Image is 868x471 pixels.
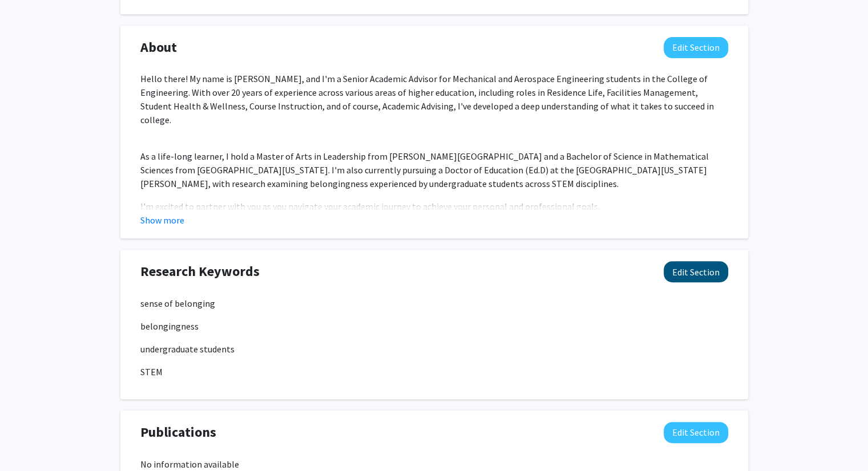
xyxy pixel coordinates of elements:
p: I'm excited to partner with you as you navigate your academic journey to achieve your personal an... [140,200,728,213]
p: STEM [140,365,728,379]
p: undergraduate students [140,342,728,356]
p: As a life-long learner, I hold a Master of Arts in Leadership from [PERSON_NAME][GEOGRAPHIC_DATA]... [140,149,728,190]
button: Show more [140,213,184,227]
p: belongingness [140,319,728,333]
button: Edit About [664,37,728,58]
iframe: Chat [9,420,49,462]
button: Edit Publications [664,422,728,443]
span: Research Keywords [140,261,260,282]
p: sense of belonging [140,297,728,310]
span: Publications [140,422,216,442]
p: Hello there! My name is [PERSON_NAME], and I'm a Senior Academic Advisor for Mechanical and Aeros... [140,72,728,127]
div: No information available [140,457,728,471]
span: About [140,37,177,58]
button: Edit Research Keywords [664,261,728,282]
